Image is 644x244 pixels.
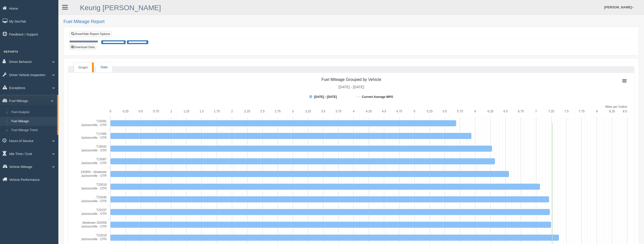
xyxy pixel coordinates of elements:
text: 4.25 [366,110,372,113]
tspan: [DATE] - [DATE] [314,95,337,99]
text: 7.5 [564,110,569,113]
text: 6 [474,110,476,113]
tspan: Jacksonville - OTR [81,123,107,127]
text: 0.75 [153,110,159,113]
a: Fuel Mileage [9,117,57,126]
a: Keurig [PERSON_NAME] [80,4,161,12]
text: 0.25 [123,110,129,113]
tspan: T15091 [96,119,107,123]
text: 2.5 [260,110,265,113]
text: 8 [596,110,598,113]
text: 2.25 [244,110,250,113]
tspan: 192804 - Idealease [80,170,107,174]
tspan: T17085 [96,132,107,136]
tspan: Jacksonville - OTR [81,136,107,140]
button: Download Data [69,44,96,50]
tspan: T22040 [96,196,107,199]
text: 4 [353,110,355,113]
text: 7.75 [579,110,585,113]
tspan: T22037 [96,208,107,212]
tspan: Jacksonville - OTR [81,237,107,241]
text: 7.25 [548,110,554,113]
text: 2 [231,110,233,113]
text: 4.75 [396,110,402,113]
text: 7 [535,110,537,113]
tspan: Jacksonville - OTR [81,149,107,152]
tspan: Current Average MPG [362,95,393,99]
tspan: [DATE] - [DATE] [339,85,364,89]
tspan: T15087 [96,158,107,161]
text: 3.75 [336,110,342,113]
tspan: Idealease 202059 [82,221,107,224]
text: 5.25 [427,110,433,113]
tspan: Jacksonville - OTR [81,174,107,178]
text: 3.25 [305,110,311,113]
text: 3 [292,110,294,113]
h2: Fuel Mileage Report [63,19,639,24]
tspan: T18042 [96,145,107,148]
tspan: Fuel Mileage Grouped by Vehicle [321,77,381,82]
text: 2.75 [275,110,281,113]
tspan: Jacksonville - OTR [81,161,107,165]
text: 5.75 [457,110,463,113]
tspan: Jacksonville - OTR [81,225,107,228]
text: 6.5 [504,110,508,113]
a: Data [96,62,112,73]
text: 4.5 [382,110,386,113]
tspan: Jacksonville - OTR [81,187,107,190]
text: 1.25 [184,110,190,113]
text: 8.25 [609,110,615,113]
text: 5.5 [443,110,447,113]
a: Graph [74,62,92,73]
text: 5 [414,110,415,113]
text: 1 [170,110,172,113]
tspan: Jacksonville - OTR [81,212,107,216]
tspan: Miles per Gallon [605,105,627,109]
tspan: T22019 [96,234,107,237]
text: 0.5 [139,110,143,113]
tspan: Jacksonville - OTR [81,199,107,203]
text: 8.5 [623,110,627,113]
text: 1.75 [214,110,220,113]
text: 0 [110,110,111,113]
text: 6.75 [518,110,524,113]
text: 1.5 [200,110,204,113]
text: 3.5 [321,110,325,113]
a: Fuel Analysis [9,108,57,117]
a: Show/Hide Report Options [70,31,112,37]
tspan: T20018 [96,183,107,186]
text: 6.25 [487,110,493,113]
a: Fuel Mileage Trend [9,126,57,135]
